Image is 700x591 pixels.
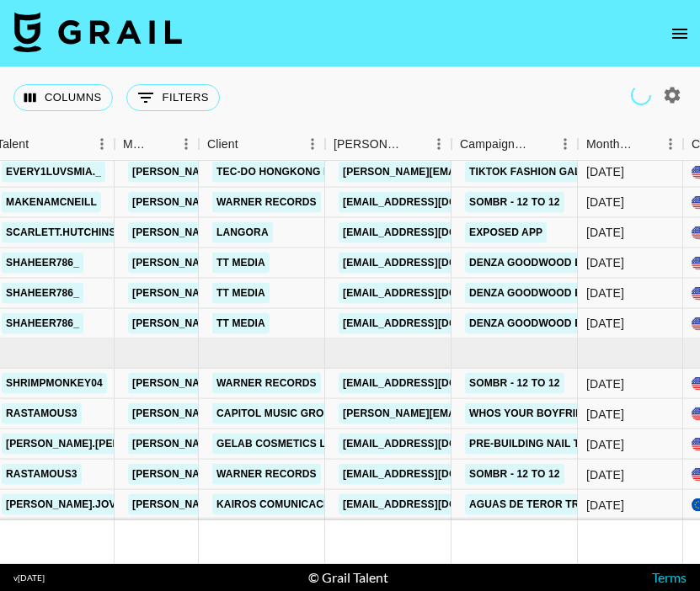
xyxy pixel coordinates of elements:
a: [EMAIL_ADDRESS][DOMAIN_NAME] [339,464,527,485]
div: Jul '25 [586,224,624,241]
button: Sort [529,132,553,156]
button: Sort [150,132,174,156]
a: sombr - 12 to 12 [465,192,564,213]
a: Warner Records [212,373,321,394]
a: Kairos Comunicación SL [212,494,362,515]
a: Gelab Cosmetics LLC [212,434,344,455]
a: TikTok Fashion Gala [465,162,592,183]
div: Aug '25 [586,435,624,452]
a: [PERSON_NAME].[PERSON_NAME] [2,434,186,455]
a: [PERSON_NAME][EMAIL_ADDRESS][DOMAIN_NAME] [128,283,403,304]
a: [EMAIL_ADDRESS][DOMAIN_NAME] [339,222,527,243]
a: [PERSON_NAME][EMAIL_ADDRESS][DOMAIN_NAME] [128,494,403,515]
div: Client [199,128,325,161]
a: makenamcneill [2,192,101,213]
a: [EMAIL_ADDRESS][DOMAIN_NAME] [339,373,527,394]
a: [EMAIL_ADDRESS][DOMAIN_NAME] [339,313,527,334]
button: Menu [658,131,683,157]
a: every1luvsmia._ [2,162,105,183]
div: Aug '25 [586,375,624,391]
a: Tec-Do HongKong Limited [212,162,369,183]
a: TT Media [212,253,270,274]
a: [EMAIL_ADDRESS][DOMAIN_NAME] [339,434,527,455]
button: Sort [634,132,658,156]
button: Select columns [13,84,113,111]
a: [EMAIL_ADDRESS][DOMAIN_NAME] [339,283,527,304]
div: Aug '25 [586,405,624,422]
div: Jul '25 [586,315,624,332]
a: [PERSON_NAME][EMAIL_ADDRESS][DOMAIN_NAME] [128,373,403,394]
button: Menu [89,131,115,157]
button: Sort [29,132,52,156]
a: [PERSON_NAME].jovenin [2,494,145,515]
div: [PERSON_NAME] [334,128,403,161]
div: Jul '25 [586,285,624,301]
a: TT Media [212,313,270,334]
a: [EMAIL_ADDRESS][DOMAIN_NAME] [339,494,527,515]
div: Aug '25 [586,496,624,513]
button: Menu [174,131,199,157]
a: [PERSON_NAME][EMAIL_ADDRESS][DOMAIN_NAME] [128,434,403,455]
button: Sort [403,132,426,156]
a: Aguas De Teror Trail [465,494,600,515]
a: DENZA Goodwood event [465,283,613,304]
a: [PERSON_NAME][EMAIL_ADDRESS][DOMAIN_NAME] [339,403,613,424]
a: Terms [652,569,687,585]
div: Jul '25 [586,194,624,210]
div: Jul '25 [586,254,624,271]
a: DENZA Goodwood event [465,313,613,334]
a: Exposed app [465,222,547,243]
a: [PERSON_NAME][EMAIL_ADDRESS][DOMAIN_NAME] [128,313,403,334]
button: Show filters [126,84,220,111]
a: [PERSON_NAME][EMAIL_ADDRESS][DOMAIN_NAME] [128,464,403,485]
a: shaheer786_ [2,253,83,274]
div: Manager [115,128,199,161]
a: [PERSON_NAME][EMAIL_ADDRESS][DOMAIN_NAME] [128,162,403,183]
span: Refreshing users, talent, clients, campaigns... [629,83,652,106]
a: rastamous3 [2,403,82,424]
a: DENZA Goodwood event [465,253,613,274]
div: Campaign (Type) [460,128,529,161]
a: Warner Records [212,464,321,485]
img: Grail Talent [13,12,182,52]
a: TT Media [212,283,270,304]
a: Langora [212,222,273,243]
a: shrimpmonkey04 [2,373,107,394]
a: [PERSON_NAME][EMAIL_ADDRESS][DOMAIN_NAME] [339,162,613,183]
a: [EMAIL_ADDRESS][DOMAIN_NAME] [339,253,527,274]
div: Manager [123,128,150,161]
button: Menu [553,131,578,157]
a: [PERSON_NAME][EMAIL_ADDRESS][DOMAIN_NAME] [128,253,403,274]
a: Capitol Music Group [212,403,342,424]
div: Month Due [586,128,634,161]
button: open drawer [663,17,697,51]
div: © Grail Talent [308,569,388,586]
a: Warner Records [212,192,321,213]
div: Jul '25 [586,163,624,180]
div: v [DATE] [13,572,45,583]
div: Booker [325,128,452,161]
div: Month Due [578,128,683,161]
div: Client [207,128,238,161]
a: shaheer786_ [2,283,83,304]
a: Pre-Building Nail Tips [465,434,601,455]
a: [PERSON_NAME][EMAIL_ADDRESS][DOMAIN_NAME] [128,403,403,424]
div: Campaign (Type) [452,128,578,161]
a: sombr - 12 to 12 [465,373,564,394]
a: [PERSON_NAME][EMAIL_ADDRESS][DOMAIN_NAME] [128,192,403,213]
a: shaheer786_ [2,313,83,334]
button: Sort [238,132,262,156]
a: rastamous3 [2,464,82,485]
button: Menu [300,131,325,157]
a: whos your boyfriend - [PERSON_NAME] [465,403,697,424]
a: [PERSON_NAME][EMAIL_ADDRESS][DOMAIN_NAME] [128,222,403,243]
div: Aug '25 [586,466,624,482]
a: scarlett.hutchinson [2,222,136,243]
a: sombr - 12 to 12 [465,464,564,485]
a: [EMAIL_ADDRESS][DOMAIN_NAME] [339,192,527,213]
button: Menu [426,131,452,157]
